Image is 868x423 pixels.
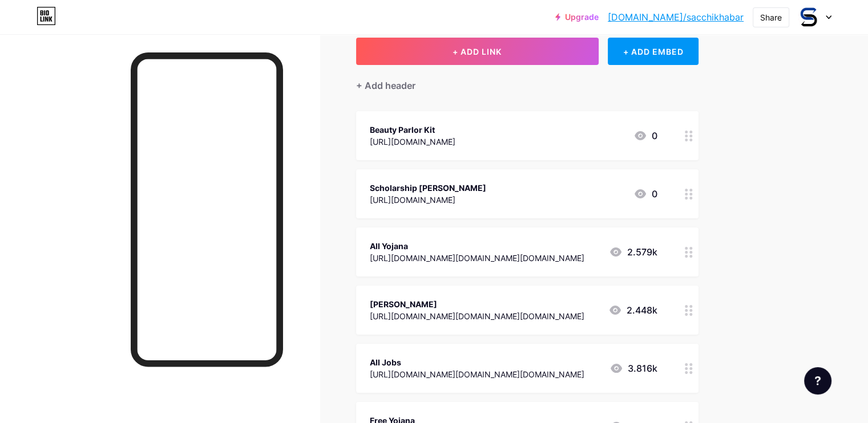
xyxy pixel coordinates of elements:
div: All Yojana [370,240,584,252]
div: [PERSON_NAME] [370,298,584,310]
a: [DOMAIN_NAME]/sacchikhabar [608,10,744,24]
div: [URL][DOMAIN_NAME] [370,136,455,148]
a: Upgrade [555,13,599,22]
div: 3.816k [609,361,657,375]
div: Scholarship [PERSON_NAME] [370,182,486,194]
div: Beauty Parlor Kit [370,124,455,136]
div: 2.448k [608,303,657,317]
div: [URL][DOMAIN_NAME] [370,194,486,206]
div: 0 [633,129,657,143]
button: + ADD LINK [356,38,599,65]
div: 2.579k [609,245,657,259]
div: + Add header [356,79,415,92]
span: + ADD LINK [453,47,502,56]
img: sacchikhabar [798,6,819,28]
div: + ADD EMBED [608,38,699,65]
div: 0 [633,187,657,201]
div: All Jobs [370,356,584,368]
div: Share [760,11,782,23]
div: [URL][DOMAIN_NAME][DOMAIN_NAME][DOMAIN_NAME] [370,310,584,322]
div: [URL][DOMAIN_NAME][DOMAIN_NAME][DOMAIN_NAME] [370,368,584,380]
div: [URL][DOMAIN_NAME][DOMAIN_NAME][DOMAIN_NAME] [370,252,584,264]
